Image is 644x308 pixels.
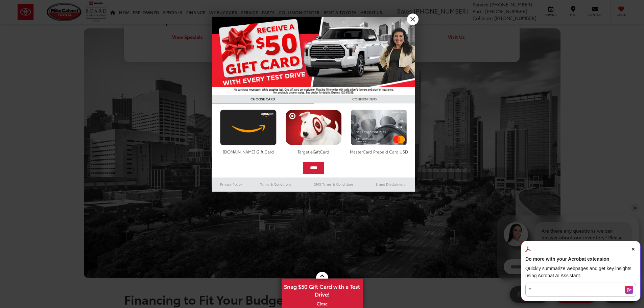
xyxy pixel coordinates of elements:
img: amazoncard.png [218,110,278,145]
a: SMS Terms & Conditions [302,180,366,188]
h3: CHOOSE CARD [212,95,314,103]
img: mastercard.png [349,110,409,145]
a: Privacy Policy [212,180,250,188]
h3: CONFIRM INFO [314,95,415,103]
a: Brand Disclaimers [366,180,415,188]
img: targetcard.png [284,110,343,145]
div: [DOMAIN_NAME] Gift Card [218,149,278,155]
a: Terms & Conditions [250,180,302,188]
div: MasterCard Prepaid Card USD [349,149,409,155]
span: Snag $50 Gift Card with a Test Drive! [282,279,362,300]
img: 55838_top_625864.jpg [212,17,415,95]
div: Target eGiftCard [284,149,343,155]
